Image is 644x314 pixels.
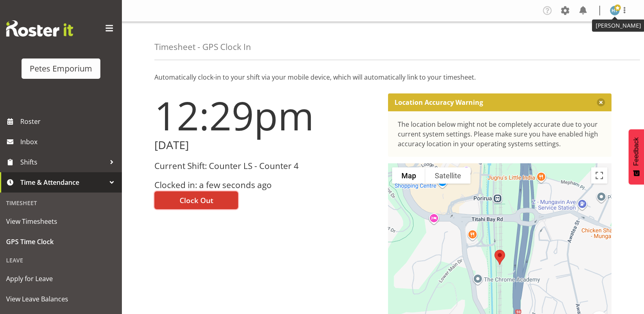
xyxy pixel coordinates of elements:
p: Automatically clock-in to your shift via your mobile device, which will automatically link to you... [154,72,611,82]
button: Clock Out [154,191,238,209]
span: GPS Time Clock [6,236,116,248]
img: Rosterit website logo [6,20,73,37]
span: Inbox [20,136,118,148]
a: View Timesheets [2,211,120,232]
span: Shifts [20,156,106,168]
span: Feedback [633,137,640,166]
span: Roster [20,115,118,128]
img: helena-tomlin701.jpg [610,6,620,15]
h3: Current Shift: Counter LS - Counter 4 [154,161,378,171]
a: View Leave Balances [2,289,120,309]
h4: Timesheet - GPS Clock In [154,42,251,52]
span: Time & Attendance [20,176,106,188]
button: Show satellite imagery [425,167,471,184]
div: Petes Emporium [30,63,92,75]
a: GPS Time Clock [2,232,120,252]
span: Apply for Leave [6,273,116,285]
div: The location below might not be completely accurate due to your current system settings. Please m... [398,119,602,149]
h2: [DATE] [154,139,378,152]
h3: Clocked in: a few seconds ago [154,180,378,190]
span: View Timesheets [6,215,116,227]
span: Clock Out [180,195,213,206]
h1: 12:29pm [154,93,378,137]
div: Timesheet [2,195,120,211]
p: Location Accuracy Warning [395,98,483,106]
a: Apply for Leave [2,269,120,289]
button: Close message [597,98,605,106]
button: Show street map [392,167,425,184]
div: Leave [2,252,120,269]
button: Toggle fullscreen view [591,167,607,184]
span: View Leave Balances [6,293,116,305]
button: Feedback - Show survey [629,129,644,184]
